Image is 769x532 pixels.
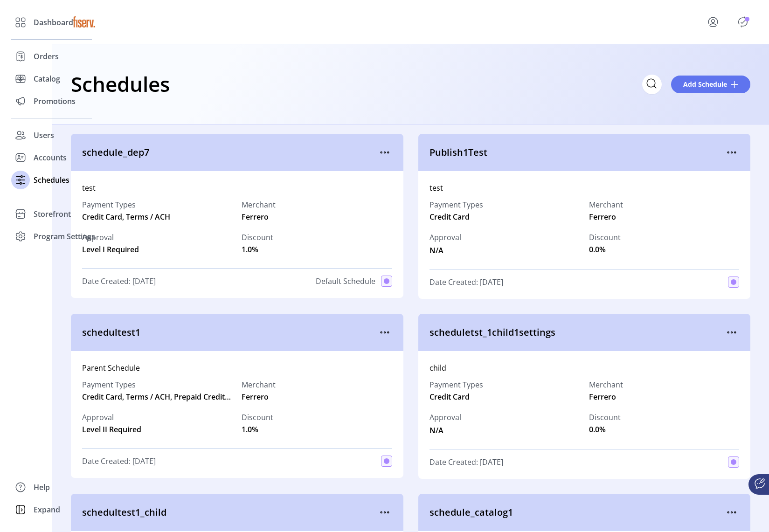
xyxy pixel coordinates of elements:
label: Discount [242,412,273,423]
button: menu [694,11,735,33]
img: logo [71,9,97,35]
input: Search [642,75,662,94]
label: Approval [82,412,141,423]
span: Ferrero [242,391,269,402]
div: child [430,362,740,373]
span: Publish1Test [430,145,725,159]
span: Ferrero [242,211,269,222]
label: Payment Types [82,379,232,390]
span: Catalog [34,73,60,84]
span: Credit Card [430,211,470,222]
span: 1.0% [242,244,258,255]
span: Level I Required [82,244,139,255]
label: Payment Types [430,199,483,210]
label: Approval [82,232,139,243]
div: test [430,182,740,193]
span: Promotions [34,96,76,107]
span: Credit Card, Terms / ACH [82,211,232,222]
div: test [82,182,392,193]
span: schedultest1 [82,325,377,339]
span: Date Created: [DATE] [430,456,503,468]
span: Add Schedule [683,79,727,89]
label: Merchant [589,379,623,390]
span: Accounts [34,152,67,163]
span: Orders [34,51,59,62]
span: Date Created: [DATE] [82,456,156,467]
span: schedultest1_child [82,505,377,519]
span: Date Created: [DATE] [430,276,503,288]
span: Ferrero [589,211,616,222]
button: menu [377,145,392,160]
span: 0.0% [589,244,606,255]
label: Merchant [242,199,276,210]
span: Level II Required [82,424,141,435]
button: menu [724,325,739,340]
span: N/A [430,423,461,436]
span: schedule_dep7 [82,145,377,159]
label: Payment Types [82,199,232,210]
button: menu [724,505,739,520]
span: Dashboard [34,17,73,28]
span: N/A [430,243,461,256]
label: Payment Types [430,379,483,390]
span: Users [34,130,54,141]
h1: Schedules [71,68,170,100]
button: menu [377,505,392,520]
button: menu [377,325,392,340]
label: Discount [589,412,621,423]
span: schedule_catalog1 [430,505,725,519]
button: Publisher Panel [735,14,750,29]
span: Storefront [34,208,71,220]
span: Credit Card [430,391,470,402]
span: Credit Card, Terms / ACH, Prepaid Credits, Apple Pay, Google Pay [82,391,232,402]
span: scheduletst_1child1settings [430,325,725,339]
label: Merchant [242,379,276,390]
span: Expand [34,504,60,515]
span: Schedules [34,174,69,186]
span: Program Settings [34,231,95,242]
div: Parent Schedule [82,362,392,373]
button: Add Schedule [671,76,750,93]
span: Help [34,482,50,493]
span: Approval [430,232,461,243]
span: Approval [430,412,461,423]
span: Date Created: [DATE] [82,276,156,287]
span: 1.0% [242,424,258,435]
label: Discount [242,232,273,243]
span: Default Schedule [316,276,375,287]
button: menu [724,145,739,160]
span: Ferrero [589,391,616,402]
span: 0.0% [589,424,606,435]
label: Merchant [589,199,623,210]
label: Discount [589,232,621,243]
